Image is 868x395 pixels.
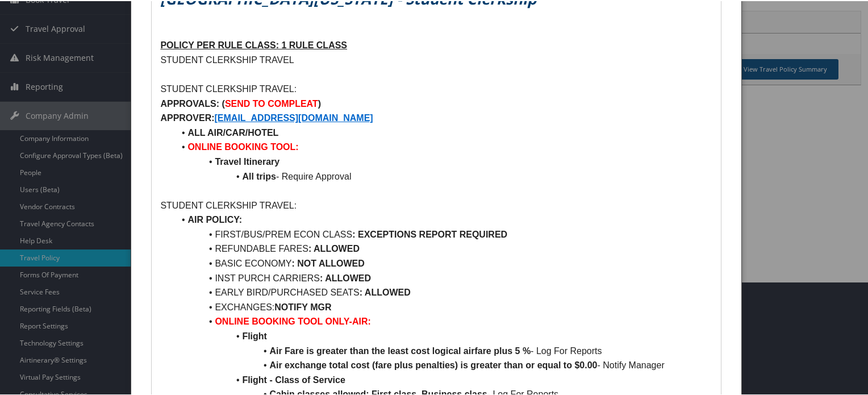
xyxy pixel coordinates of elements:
li: - Require Approval [174,168,712,183]
li: - Notify Manager [174,357,712,372]
li: INST PURCH CARRIERS [174,270,712,285]
strong: Flight [242,330,267,340]
strong: All trips [242,171,276,180]
strong: : EXCEPTIONS REPORT REQUIRED [352,228,507,238]
strong: ONLINE BOOKING TOOL: [187,141,298,151]
li: REFUNDABLE FARES [174,240,712,255]
strong: APPROVER: [160,112,214,122]
strong: : ALLOWED [308,243,360,252]
p: STUDENT CLERKSHIP TRAVEL: [160,197,712,212]
strong: ONLINE BOOKING TOOL ONLY-AIR: [215,315,370,325]
li: EARLY BIRD/PURCHASED SEATS [174,284,712,299]
strong: : ALLOWED [360,286,411,296]
p: STUDENT CLERKSHIP TRAVEL: [160,81,712,95]
li: BASIC ECONOMY [174,255,712,270]
li: FIRST/BUS/PREM ECON CLASS [174,226,712,241]
strong: Air exchange total cost (fare plus penalties) is greater than or equal to $0.00 [269,359,597,369]
strong: Air Fare is greater than the least cost logical airfare plus 5 % [269,345,531,355]
strong: SEND TO COMPLEAT [225,98,318,107]
li: - Log For Reports [174,343,712,357]
u: POLICY PER RULE CLASS: 1 RULE CLASS [160,39,347,49]
strong: : ALLOWED [320,272,371,282]
strong: AIR POLICY: [187,214,242,223]
strong: APPROVALS: ( [160,98,224,107]
strong: ) [318,98,321,107]
p: STUDENT CLERKSHIP TRAVEL [160,52,712,66]
strong: : NOT ALLOWED [292,257,365,267]
strong: ALL AIR/CAR/HOTEL [187,127,278,136]
a: [EMAIL_ADDRESS][DOMAIN_NAME] [215,112,373,122]
li: EXCHANGES: [174,299,712,314]
strong: Travel Itinerary [215,156,279,165]
strong: NOTIFY MGR [274,301,331,311]
strong: Flight - Class of Service [242,374,345,384]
